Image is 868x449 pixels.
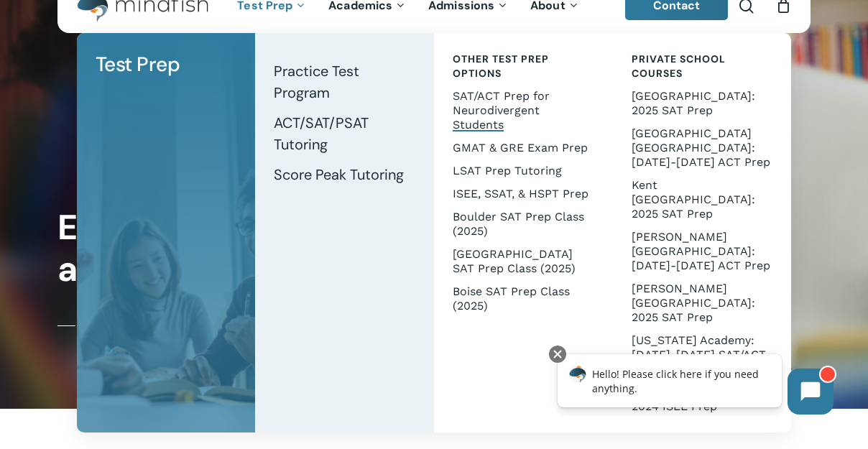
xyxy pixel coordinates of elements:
a: Kent [GEOGRAPHIC_DATA]: 2025 SAT Prep [627,174,777,226]
a: Boulder SAT Prep Class (2025) [448,205,599,243]
span: Score Peak Tutoring [274,165,404,184]
span: ISEE, SSAT, & HSPT Prep [453,187,588,200]
a: [GEOGRAPHIC_DATA]: 2025 SAT Prep [627,85,777,122]
span: SAT/ACT Prep for Neurodivergent Students [453,89,550,131]
span: Practice Test Program [274,62,359,102]
a: LSAT Prep Tutoring [448,159,599,182]
span: ACT/SAT/PSAT Tutoring [274,114,369,154]
a: [GEOGRAPHIC_DATA] [GEOGRAPHIC_DATA]: [DATE]-[DATE] ACT Prep [627,122,777,174]
span: [GEOGRAPHIC_DATA] SAT Prep Class (2025) [453,247,576,275]
span: [GEOGRAPHIC_DATA]: 2025 SAT Prep [632,89,755,117]
span: GMAT & GRE Exam Prep [453,141,588,154]
a: ACT/SAT/PSAT Tutoring [269,108,420,159]
span: [GEOGRAPHIC_DATA] [GEOGRAPHIC_DATA]: [DATE]-[DATE] ACT Prep [632,126,770,169]
span: Boise SAT Prep Class (2025) [453,284,570,313]
span: Test Prep [96,51,180,78]
span: LSAT Prep Tutoring [453,164,562,177]
a: [US_STATE] Academy: [DATE]-[DATE] SAT/ACT Prep [627,329,777,381]
span: Boulder SAT Prep Class (2025) [453,210,584,238]
a: Test Prep [91,47,241,82]
span: Kent [GEOGRAPHIC_DATA]: 2025 SAT Prep [632,178,755,221]
span: [PERSON_NAME][GEOGRAPHIC_DATA]: 2025 SAT Prep [632,282,755,324]
a: Other Test Prep Options [448,47,599,85]
a: GMAT & GRE Exam Prep [448,136,599,159]
span: [PERSON_NAME][GEOGRAPHIC_DATA]: [DATE]-[DATE] ACT Prep [632,230,770,272]
a: Score Peak Tutoring [269,159,420,190]
iframe: Chatbot [542,343,848,429]
a: Test Prep Tutoring [57,315,206,336]
a: [PERSON_NAME][GEOGRAPHIC_DATA]: 2025 SAT Prep [627,277,777,329]
h1: Every Student Has a [57,207,426,290]
a: Private School Courses [627,47,777,85]
span: Other Test Prep Options [453,52,549,80]
span: Private School Courses [632,52,726,80]
span: [US_STATE] Academy: [DATE]-[DATE] SAT/ACT Prep [632,333,766,376]
a: [PERSON_NAME][GEOGRAPHIC_DATA]: [DATE]-[DATE] ACT Prep [627,226,777,277]
a: [GEOGRAPHIC_DATA] SAT Prep Class (2025) [448,243,599,280]
a: SAT/ACT Prep for Neurodivergent Students [448,85,599,136]
a: Practice Test Program [269,56,420,108]
a: Boise SAT Prep Class (2025) [448,280,599,318]
a: ISEE, SSAT, & HSPT Prep [448,182,599,205]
